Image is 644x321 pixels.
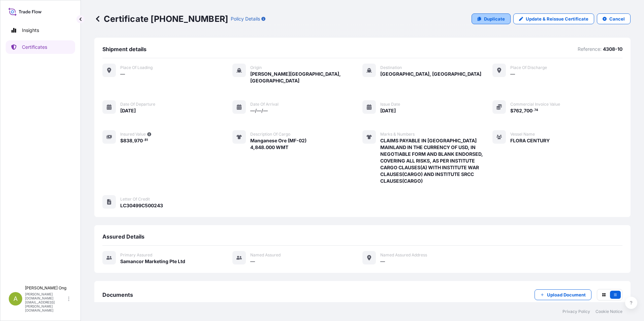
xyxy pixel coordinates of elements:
[13,295,18,302] span: A
[513,13,594,24] a: Update & Reissue Certificate
[484,15,505,22] p: Duplicate
[603,46,622,52] p: 4308-10
[510,102,560,107] span: Commercial Invoice Value
[144,139,148,141] span: 81
[120,132,146,137] span: Insured Value
[120,258,185,265] span: Samancor Marketing Pte Ltd
[510,71,515,77] span: —
[25,285,67,291] p: [PERSON_NAME] Ong
[510,108,513,113] span: $
[120,138,123,143] span: $
[526,15,588,22] p: Update & Reissue Certificate
[6,40,75,54] a: Certificates
[595,309,622,314] a: Cookie Notice
[250,137,307,151] span: Manganese Ore (MF-02) 4,848.000 WMT
[609,15,625,22] p: Cancel
[510,132,535,137] span: Vessel Name
[250,102,279,107] span: Date of arrival
[250,252,281,258] span: Named Assured
[120,65,153,70] span: Place of Loading
[380,71,481,77] span: [GEOGRAPHIC_DATA], [GEOGRAPHIC_DATA]
[120,202,163,209] span: LC30499C500243
[132,138,134,143] span: ,
[120,197,150,202] span: Letter of Credit
[562,309,590,314] a: Privacy Policy
[578,46,602,52] p: Reference:
[120,252,152,258] span: Primary assured
[22,27,39,34] p: Insights
[510,65,547,70] span: Place of discharge
[522,108,524,113] span: ,
[524,108,533,113] span: 700
[6,24,75,37] a: Insights
[533,109,534,111] span: .
[513,108,522,113] span: 762
[250,258,255,265] span: —
[250,132,290,137] span: Description of cargo
[250,71,362,84] span: [PERSON_NAME][GEOGRAPHIC_DATA], [GEOGRAPHIC_DATA]
[510,137,550,144] span: FLORA CENTURY
[547,291,586,298] p: Upload Document
[380,132,415,137] span: Marks & Numbers
[380,137,492,184] span: CLAIMS PAYABLE IN [GEOGRAPHIC_DATA] MAINLAND IN THE CURRENCY OF USD, IN NEGOTIABLE FORM AND BLANK...
[102,46,147,52] span: Shipment details
[143,139,144,141] span: .
[472,13,511,24] a: Duplicate
[134,138,143,143] span: 970
[597,13,631,24] button: Cancel
[250,65,262,70] span: Origin
[250,107,268,114] span: —/—/—
[380,252,427,258] span: Named Assured Address
[120,71,125,77] span: —
[231,15,260,22] p: Policy Details
[123,138,132,143] span: 838
[380,102,400,107] span: Issue Date
[102,291,133,298] span: Documents
[380,107,396,114] span: [DATE]
[102,233,144,240] span: Assured Details
[380,258,385,265] span: —
[25,292,67,312] p: [PERSON_NAME][DOMAIN_NAME][EMAIL_ADDRESS][PERSON_NAME][DOMAIN_NAME]
[120,107,136,114] span: [DATE]
[380,65,402,70] span: Destination
[94,13,228,24] p: Certificate [PHONE_NUMBER]
[120,102,155,107] span: Date of departure
[534,109,538,111] span: 74
[535,289,591,300] button: Upload Document
[22,44,47,50] p: Certificates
